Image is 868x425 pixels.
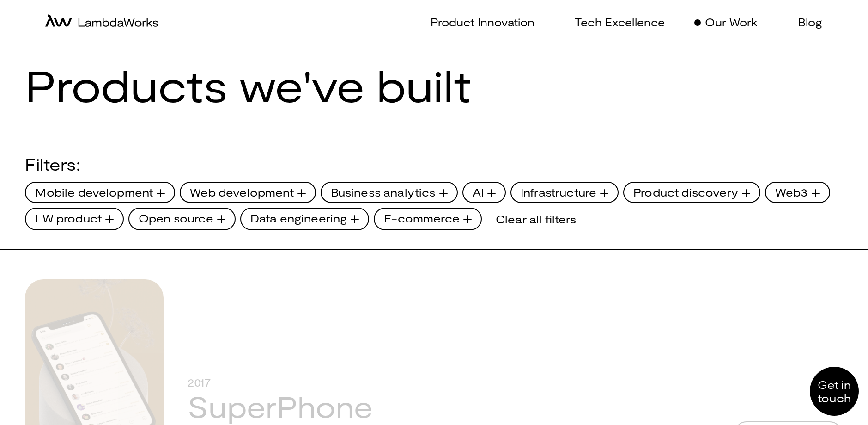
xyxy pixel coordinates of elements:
[25,156,843,172] div: Filters:
[331,185,436,200] span: Business analytics
[384,210,460,226] span: E-commerce
[45,14,158,31] a: home-icon
[431,16,535,29] p: Product Innovation
[521,185,596,200] span: Infrastructure
[25,60,471,110] h1: Products we've built
[775,185,808,200] span: Web3
[787,16,823,29] a: Blog
[419,16,535,29] a: Product Innovation
[35,185,153,200] span: Mobile development
[705,16,758,29] p: Our Work
[35,210,102,226] span: LW product
[250,210,347,226] span: Data engineering
[188,388,373,424] a: SuperPhone
[633,185,738,200] span: Product discovery
[798,16,823,29] p: Blog
[139,210,213,226] span: Open source
[575,16,665,29] p: Tech Excellence
[694,16,758,29] a: Our Work
[188,376,618,389] div: 2017
[564,16,665,29] a: Tech Excellence
[473,185,484,200] span: AI
[190,185,293,200] span: Web development
[486,208,586,230] div: Clear all filters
